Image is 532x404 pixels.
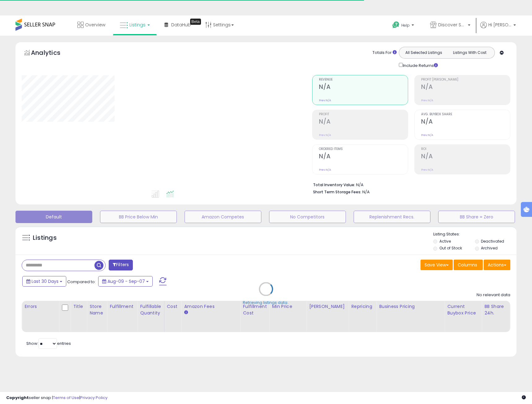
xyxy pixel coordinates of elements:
[421,147,510,151] span: ROI
[438,22,466,28] span: Discover Savings
[394,62,445,69] div: Include Returns
[373,50,397,56] div: Totals For
[319,78,408,81] span: Revenue
[488,22,512,28] span: Hi [PERSON_NAME]
[319,147,408,151] span: Ordered Items
[100,211,177,223] button: BB Price Below Min
[31,48,72,59] h5: Analytics
[387,16,420,36] a: Help
[421,153,510,161] h2: N/A
[313,182,355,187] b: Total Inventory Value:
[421,113,510,116] span: Avg. Buybox Share
[129,22,146,28] span: Listings
[421,83,510,92] h2: N/A
[354,211,430,223] button: Replenishment Recs.
[313,189,361,195] b: Short Term Storage Fees:
[185,211,261,223] button: Amazon Competes
[115,15,155,34] a: Listings
[15,211,92,223] button: Default
[319,113,408,116] span: Profit
[190,19,201,25] div: Tooltip anchor
[160,15,195,34] a: DataHub
[313,181,506,188] li: N/A
[319,133,331,137] small: Prev: N/A
[319,83,408,92] h2: N/A
[421,78,510,81] span: Profit [PERSON_NAME]
[447,49,493,57] button: Listings With Cost
[201,15,238,34] a: Settings
[421,118,510,126] h2: N/A
[480,22,516,36] a: Hi [PERSON_NAME]
[269,211,346,223] button: No Competitors
[319,168,331,172] small: Prev: N/A
[421,133,433,137] small: Prev: N/A
[171,22,191,28] span: DataHub
[401,49,447,57] button: All Selected Listings
[401,23,410,28] span: Help
[319,99,331,102] small: Prev: N/A
[421,168,433,172] small: Prev: N/A
[421,99,433,102] small: Prev: N/A
[392,21,400,29] i: Get Help
[362,189,370,195] span: N/A
[243,300,289,305] div: Retrieving listings data..
[319,118,408,126] h2: N/A
[73,15,110,34] a: Overview
[319,153,408,161] h2: N/A
[425,15,475,36] a: Discover Savings
[85,22,105,28] span: Overview
[438,211,515,223] button: BB Share = Zero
